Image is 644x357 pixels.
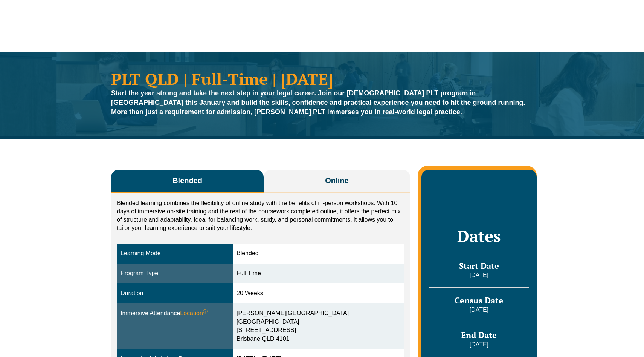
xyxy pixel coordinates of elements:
sup: ⓘ [203,309,208,314]
span: Census Date [455,295,503,306]
p: Blended learning combines the flexibility of online study with the benefits of in-person workshop... [117,199,404,232]
strong: Start the year strong and take the next step in your legal career. Join our [DEMOGRAPHIC_DATA] PL... [111,89,525,116]
div: [PERSON_NAME][GEOGRAPHIC_DATA] [GEOGRAPHIC_DATA] [STREET_ADDRESS] Brisbane QLD 4101 [237,309,401,343]
div: Full Time [237,269,401,278]
div: Immersive Attendance [121,309,229,318]
span: End Date [461,329,497,340]
h1: PLT QLD | Full-Time | [DATE] [111,70,533,87]
span: Start Date [459,260,499,271]
div: Learning Mode [121,249,229,258]
p: [DATE] [429,306,529,314]
div: Blended [237,249,401,258]
p: [DATE] [429,340,529,349]
h2: Dates [429,227,529,245]
p: [DATE] [429,271,529,279]
div: Duration [121,289,229,298]
span: Online [325,175,348,186]
div: Program Type [121,269,229,278]
div: 20 Weeks [237,289,401,298]
span: Blended [172,175,202,186]
span: Location [180,309,208,318]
